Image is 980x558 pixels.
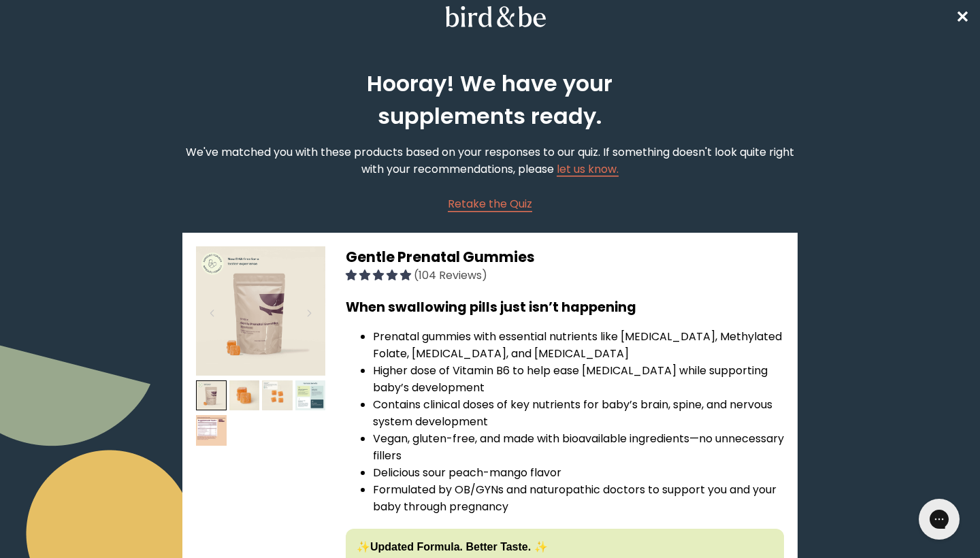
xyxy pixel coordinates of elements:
strong: ✨Updated Formula. Better Taste. ✨ [357,541,548,553]
span: Gentle Prenatal Gummies [346,247,535,267]
img: thumbnail image [196,415,227,446]
a: ✕ [955,5,969,29]
a: Retake the Quiz [448,195,532,212]
li: Higher dose of Vitamin B6 to help ease [MEDICAL_DATA] while supporting baby’s development [373,362,784,396]
h2: Hooray! We have your supplements ready. [306,67,674,133]
li: Delicious sour peach-mango flavor [373,464,784,481]
span: ✕ [955,5,969,28]
img: thumbnail image [295,380,326,411]
li: Vegan, gluten-free, and made with bioavailable ingredients—no unnecessary fillers [373,430,784,464]
img: thumbnail image [196,246,325,376]
span: Retake the Quiz [448,196,532,212]
li: Formulated by OB/GYNs and naturopathic doctors to support you and your baby through pregnancy [373,481,784,515]
span: 4.88 stars [346,267,414,283]
iframe: Gorgias live chat messenger [912,494,966,544]
img: thumbnail image [229,380,260,411]
img: thumbnail image [196,380,227,411]
img: thumbnail image [262,380,293,411]
li: Prenatal gummies with essential nutrients like [MEDICAL_DATA], Methylated Folate, [MEDICAL_DATA],... [373,328,784,362]
h3: When swallowing pills just isn’t happening [346,297,784,317]
a: let us know. [557,161,619,177]
span: (104 Reviews) [414,267,487,283]
li: Contains clinical doses of key nutrients for baby’s brain, spine, and nervous system development [373,396,784,430]
p: We've matched you with these products based on your responses to our quiz. If something doesn't l... [182,144,798,178]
